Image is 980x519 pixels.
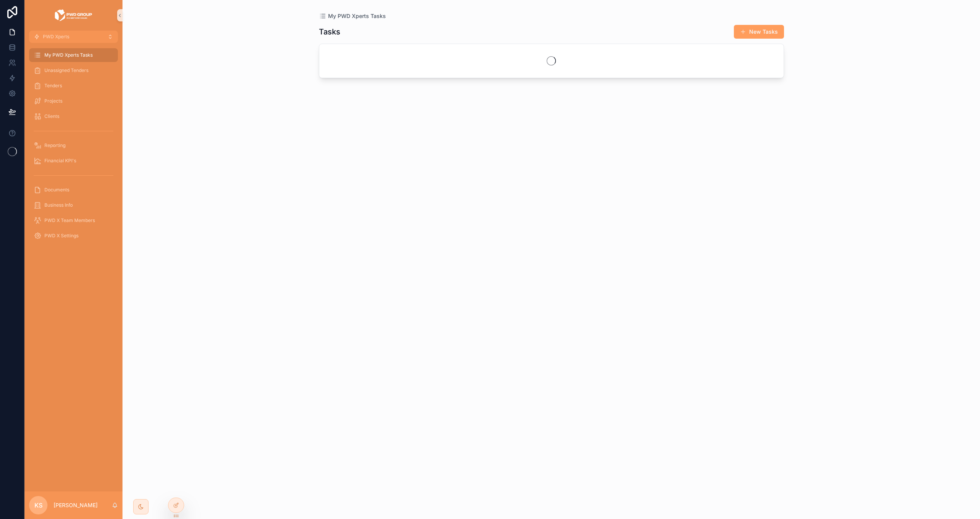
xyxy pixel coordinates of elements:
[44,83,62,89] span: Tenders
[44,52,93,58] span: My PWD Xperts Tasks
[29,139,118,152] a: Reporting
[34,501,42,510] span: KS
[29,214,118,227] a: PWD X Team Members
[319,12,386,20] a: My PWD Xperts Tasks
[44,202,73,208] span: Business Info
[29,48,118,62] a: My PWD Xperts Tasks
[44,98,62,104] span: Projects
[44,187,69,193] span: Documents
[328,12,386,20] span: My PWD Xperts Tasks
[29,154,118,168] a: Financial KPI's
[29,79,118,93] a: Tenders
[29,183,118,197] a: Documents
[44,142,65,149] span: Reporting
[319,26,340,37] h1: Tasks
[29,94,118,108] a: Projects
[29,31,118,43] button: PWD Xperts
[44,67,88,73] span: Unassigned Tenders
[734,25,784,39] button: New Tasks
[43,34,69,40] span: PWD Xperts
[44,233,78,239] span: PWD X Settings
[44,158,76,164] span: Financial KPI's
[44,113,59,119] span: Clients
[29,198,118,212] a: Business Info
[24,43,122,253] div: scrollable content
[44,217,95,224] span: PWD X Team Members
[54,9,93,21] img: App logo
[29,229,118,243] a: PWD X Settings
[29,64,118,77] a: Unassigned Tenders
[54,501,98,509] p: [PERSON_NAME]
[29,109,118,123] a: Clients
